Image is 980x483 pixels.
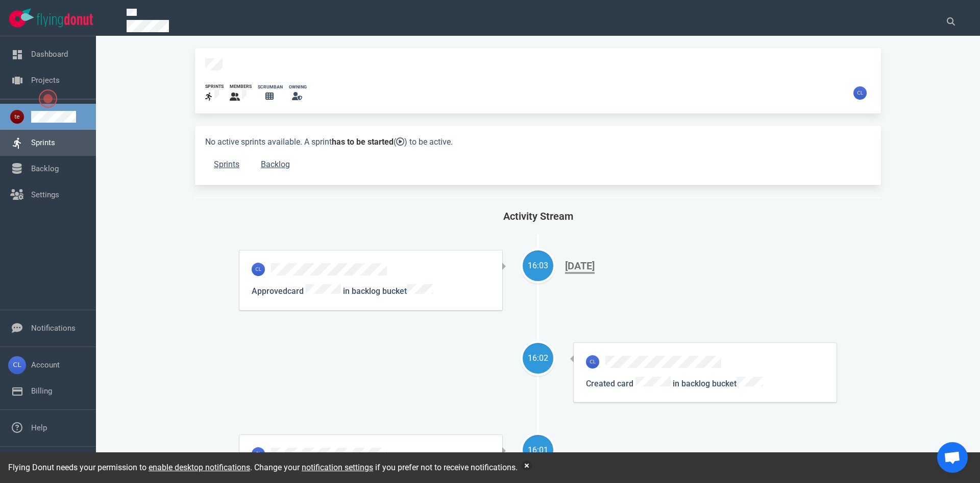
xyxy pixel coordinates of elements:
span: Flying Donut needs your permission to [8,463,250,472]
p: Approved card [252,284,490,298]
a: Settings [31,190,59,199]
a: Sprints [205,154,248,175]
span: Activity Stream [503,210,573,222]
div: 16:02 [523,352,553,364]
a: Help [31,423,47,432]
a: Notifications [31,324,76,333]
a: Projects [31,76,60,85]
a: sprints [205,83,224,103]
div: [DATE] [565,260,595,274]
a: Sprints [31,138,55,147]
a: Dashboard [31,50,68,59]
button: Open the dialog [39,89,57,108]
div: sprints [205,83,224,90]
span: A sprint ( ) to be active. [302,137,453,147]
strong: has to be started [332,137,394,147]
img: 26 [252,447,265,461]
div: No active sprints available. [195,126,881,185]
a: members [230,83,252,103]
img: Flying Donut text logo [37,13,93,27]
span: in backlog bucket [673,379,763,388]
a: notification settings [302,463,373,472]
div: members [230,83,252,90]
div: 16:01 [523,444,553,456]
a: Billing [31,386,52,396]
a: Backlog [31,164,59,173]
div: Chat abierto [937,442,968,473]
span: in backlog bucket [343,286,433,296]
div: owning [289,84,307,90]
div: 16:03 [523,260,553,272]
img: 26 [252,263,265,276]
span: . Change your if you prefer not to receive notifications. [250,463,518,472]
img: 26 [853,86,867,100]
div: scrumban [258,84,283,90]
p: Created card [586,377,824,390]
a: enable desktop notifications [149,463,250,472]
a: Account [31,360,60,370]
a: Backlog [252,154,299,175]
img: 26 [586,355,599,369]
